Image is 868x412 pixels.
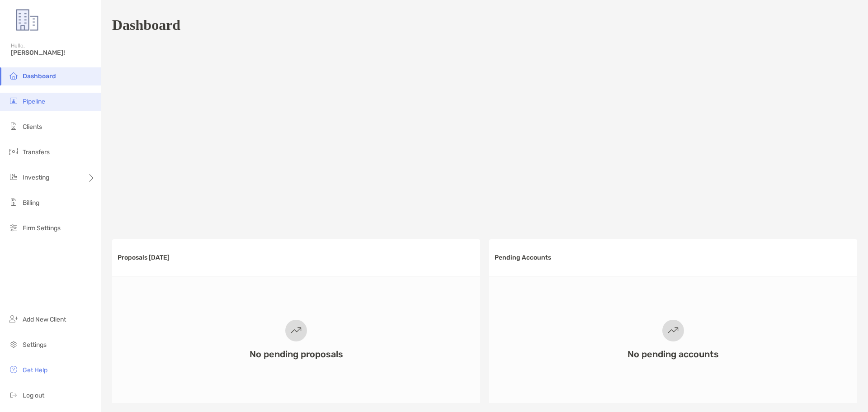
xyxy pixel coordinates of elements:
span: Dashboard [23,72,56,80]
h1: Dashboard [112,17,180,33]
img: dashboard icon [8,70,19,81]
img: clients icon [8,121,19,132]
img: firm-settings icon [8,222,19,233]
img: Zoe Logo [11,4,43,36]
img: investing icon [8,171,19,182]
h3: Pending Accounts [495,254,551,261]
img: transfers icon [8,146,19,157]
span: Settings [23,341,47,349]
h3: No pending accounts [627,349,719,360]
img: logout icon [8,389,19,400]
span: Pipeline [23,98,45,105]
h3: No pending proposals [250,349,343,360]
img: pipeline icon [8,95,19,106]
img: get-help icon [8,364,19,375]
span: [PERSON_NAME]! [11,49,95,57]
img: add_new_client icon [8,313,19,324]
span: Get Help [23,366,47,374]
span: Investing [23,174,49,181]
span: Billing [23,199,39,207]
span: Add New Client [23,316,66,323]
span: Transfers [23,148,50,156]
span: Log out [23,392,44,399]
h3: Proposals [DATE] [118,254,170,261]
img: billing icon [8,197,19,208]
span: Firm Settings [23,224,61,232]
span: Clients [23,123,42,131]
img: settings icon [8,339,19,350]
